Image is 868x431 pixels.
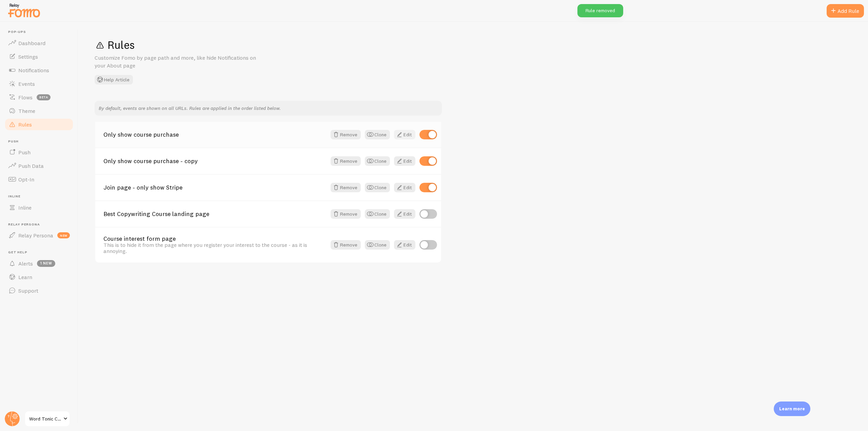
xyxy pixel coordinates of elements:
span: Rules [18,121,32,128]
span: Relay Persona [18,232,53,239]
span: Relay Persona [8,222,74,227]
a: Edit [394,130,415,139]
a: Alerts 1 new [4,257,74,270]
a: Join page - only show Stripe [103,184,327,191]
div: This is to hide it from the page where you register your interest to the course - as it is annoying. [103,242,327,254]
a: Edit [394,209,415,219]
a: Events [4,77,74,91]
h1: Rules [95,38,852,52]
p: Customize Fomo by page path and more, like hide Notifications on your About page [95,54,257,70]
span: Alerts [18,260,33,267]
button: Clone [365,130,390,139]
a: Opt-In [4,173,74,186]
span: Support [18,287,38,294]
a: Edit [394,183,415,192]
span: Notifications [18,67,49,74]
span: Opt-In [18,176,34,183]
a: Word Tonic Community [24,411,70,427]
a: Theme [4,104,74,118]
p: Learn more [779,406,805,412]
span: beta [37,94,51,100]
span: Events [18,80,35,87]
a: Dashboard [4,36,74,50]
button: Help Article [95,75,133,84]
button: Clone [365,156,390,166]
span: Push [18,149,31,156]
span: Word Tonic Community [29,415,61,423]
span: 1 new [37,260,55,267]
button: Clone [365,240,390,250]
div: Rule removed [577,4,623,17]
a: Flows beta [4,91,74,104]
span: new [57,232,70,238]
button: Clone [365,209,390,219]
a: Support [4,284,74,297]
a: Best Copywriting Course landing page [103,211,327,217]
span: Inline [18,204,32,211]
a: Inline [4,201,74,214]
span: Pop-ups [8,30,74,34]
span: Inline [8,194,74,199]
span: Push Data [18,162,44,169]
span: Push [8,139,74,144]
a: Settings [4,50,74,63]
a: Push Data [4,159,74,173]
a: Only show course purchase [103,132,327,138]
a: Push [4,145,74,159]
a: Notifications [4,63,74,77]
span: Settings [18,53,38,60]
a: Edit [394,240,415,250]
button: Remove [331,209,361,219]
span: Theme [18,107,35,114]
a: Edit [394,156,415,166]
a: Course interest form page [103,236,327,242]
button: Remove [331,130,361,139]
a: Only show course purchase - copy [103,158,327,164]
button: Remove [331,183,361,192]
p: By default, events are shown on all URLs. Rules are applied in the order listed below. [99,105,438,112]
button: Clone [365,183,390,192]
a: Learn [4,270,74,284]
button: Remove [331,240,361,250]
a: Relay Persona new [4,229,74,242]
span: Get Help [8,250,74,255]
img: fomo-relay-logo-orange.svg [7,2,41,19]
a: Rules [4,118,74,131]
div: Learn more [774,401,810,416]
span: Flows [18,94,33,101]
button: Remove [331,156,361,166]
span: Learn [18,274,32,280]
span: Dashboard [18,40,45,46]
